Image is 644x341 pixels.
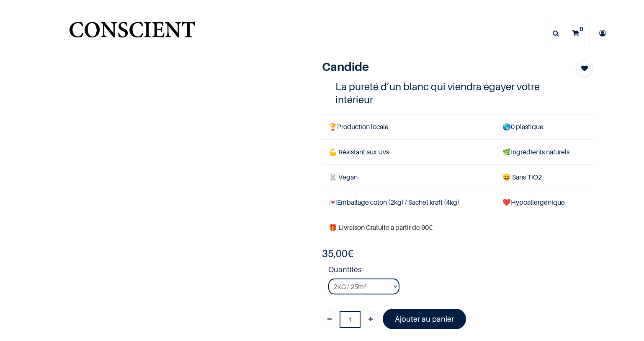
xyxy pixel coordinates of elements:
[322,114,496,139] td: Production locale
[322,247,353,260] b: €
[383,309,466,329] a: Ajouter au panier
[67,17,197,50] img: Conscient
[329,223,433,232] font: 🎁 Livraison Gratuite à partir de 90€
[329,173,358,181] span: 🐰 Vegan
[496,139,593,164] td: Ingrédients naturels
[322,60,552,74] h1: Candide
[322,311,337,326] a: Supprimer
[322,190,496,215] td: Emballage coton (2kg) / Sachet kraft (4kg)
[496,190,593,215] td: ❤️Hypoallergénique
[322,247,348,260] span: 35,00
[581,63,588,73] span: Add to wishlist
[329,198,337,206] span: 💌
[566,18,590,48] a: 0
[395,315,454,323] font: Ajouter au panier
[363,311,378,326] a: Ajouter
[329,148,389,156] span: 💪 Résistant aux Uvs
[502,148,511,156] span: 🌿
[576,60,593,76] button: Add to wishlist
[577,25,585,33] sup: 0
[502,122,511,131] span: 🌎
[335,80,579,106] h4: La pureté d’un blanc qui viendra égayer votre intérieur
[502,173,516,181] span: 😄 S
[496,114,593,139] td: 0 plastique
[67,17,197,50] a: Logo of Conscient
[496,164,593,190] td: ans TiO2
[328,264,593,279] strong: Quantités
[329,122,337,131] span: 🏆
